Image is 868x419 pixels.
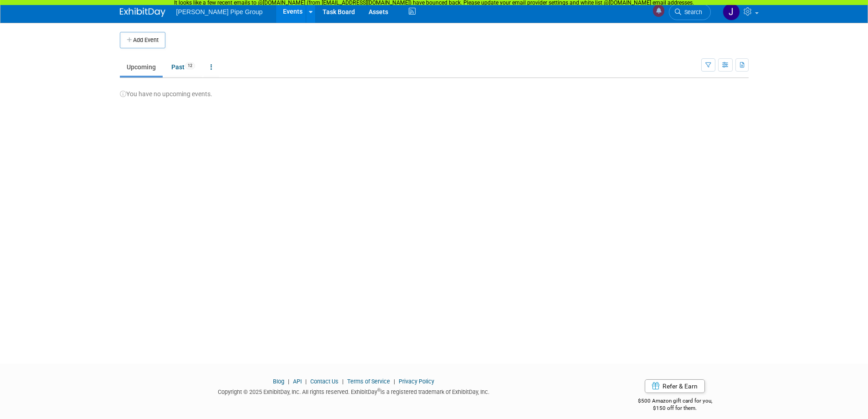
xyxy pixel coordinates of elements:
[293,378,302,385] a: API
[391,378,397,385] span: |
[176,8,263,16] span: [PERSON_NAME] Pipe Group
[164,58,202,76] a: Past12
[377,388,380,393] sup: ®
[303,378,309,385] span: |
[681,9,702,16] span: Search
[120,32,165,48] button: Add Event
[347,378,390,385] a: Terms of Service
[723,3,740,21] img: Jennifer Monk
[273,378,284,385] a: Blog
[120,386,588,396] div: Copyright © 2025 ExhibitDay, Inc. All rights reserved. ExhibitDay is a registered trademark of Ex...
[286,378,292,385] span: |
[645,379,705,393] a: Refer & Earn
[340,378,346,385] span: |
[120,8,165,17] img: ExhibitDay
[120,90,212,98] span: You have no upcoming events.
[601,404,749,412] div: $150 off for them.
[601,391,749,412] div: $500 Amazon gift card for you,
[120,58,163,76] a: Upcoming
[310,378,339,385] a: Contact Us
[399,378,434,385] a: Privacy Policy
[185,62,195,69] span: 12
[669,4,711,20] a: Search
